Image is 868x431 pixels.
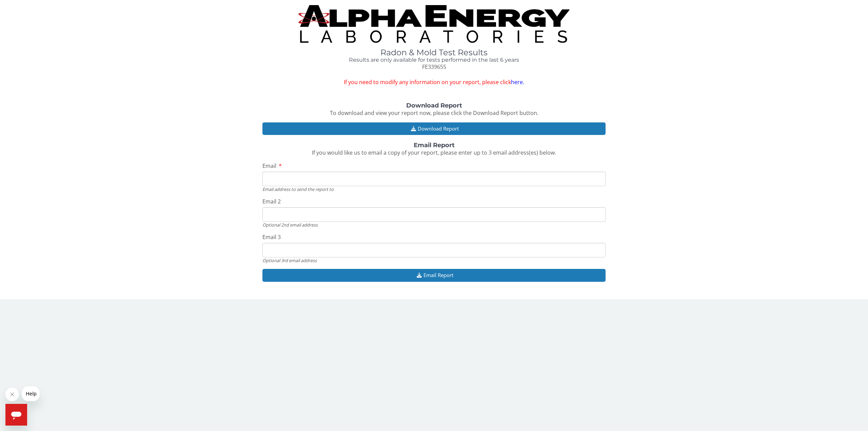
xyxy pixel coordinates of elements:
[262,162,276,170] span: Email
[262,198,281,205] span: Email 2
[262,48,606,57] h1: Radon & Mold Test Results
[511,78,524,86] a: here.
[262,186,606,192] div: Email address to send the report to
[262,233,281,241] span: Email 3
[330,109,538,117] span: To download and view your report now, please click the Download Report button.
[298,5,570,43] img: TightCrop.jpg
[262,78,606,86] span: If you need to modify any information on your report, please click
[262,57,606,63] h4: Results are only available for tests performed in the last 6 years
[262,122,606,135] button: Download Report
[262,222,606,228] div: Optional 2nd email address
[406,102,462,109] strong: Download Report
[5,404,27,426] iframe: Button to launch messaging window
[312,149,556,156] span: If you would like us to email a copy of your report, please enter up to 3 email address(es) below.
[22,386,40,401] iframe: Message from company
[414,141,455,149] strong: Email Report
[422,63,446,71] span: FE339655
[5,388,19,401] iframe: Close message
[262,269,606,281] button: Email Report
[262,257,606,263] div: Optional 3rd email address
